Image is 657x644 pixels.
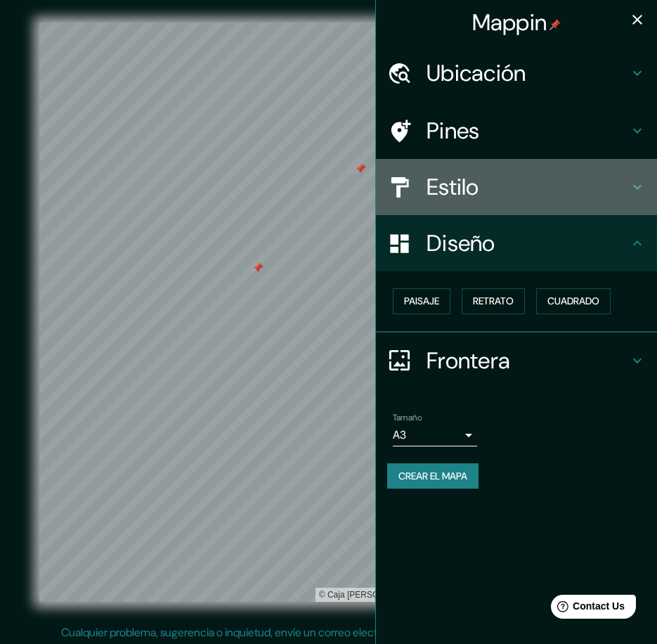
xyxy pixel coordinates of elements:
div: Estilo [376,159,657,215]
div: Ubicación [376,45,657,101]
h4: Diseño [427,229,629,257]
h4: Ubicación [427,59,629,87]
div: Diseño [376,215,657,271]
button: Crear el mapa [387,463,479,489]
div: Frontera [376,333,657,389]
div: Pines [376,103,657,159]
button: Retrato [462,288,525,314]
button: Paisaje [393,288,450,314]
img: pin-icon.png [549,19,561,30]
font: Cuadrado [547,292,599,310]
font: Retrato [473,292,514,310]
font: Crear el mapa [398,468,467,485]
h4: Frontera [427,347,629,375]
label: Tamaño [393,411,422,423]
h4: Estilo [427,173,629,201]
font: Mappin [472,8,547,37]
div: A3 [393,424,477,446]
font: Paisaje [404,292,439,310]
iframe: Help widget launcher [532,589,642,629]
a: Caja de mapa [319,590,417,600]
button: Cuadrado [536,288,611,314]
h4: Pines [427,117,629,145]
p: Cualquier problema, sugerencia o inquietud, envíe un correo electrónico . [61,624,592,641]
canvas: Mapa [39,22,618,602]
